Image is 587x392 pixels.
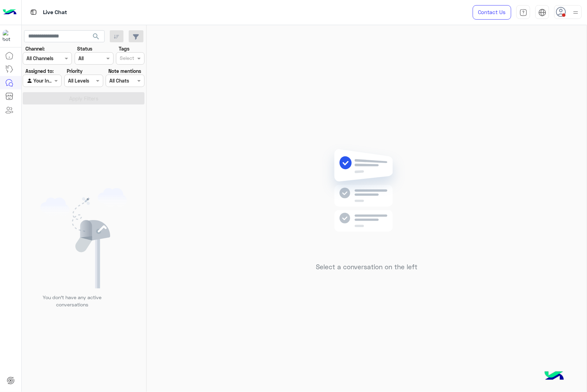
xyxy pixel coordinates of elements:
img: empty users [40,188,127,288]
h5: Select a conversation on the left [316,263,417,271]
button: search [88,30,105,45]
button: Apply Filters [23,92,145,105]
div: Select [119,54,134,63]
p: Live Chat [43,8,67,17]
p: You don’t have any active conversations [38,294,107,308]
label: Note mentions [108,67,141,75]
a: tab [516,5,530,20]
img: hulul-logo.png [542,364,566,389]
label: Tags [119,45,129,52]
img: tab [538,9,546,17]
span: search [92,32,100,41]
img: tab [520,9,527,17]
img: tab [29,8,38,17]
label: Status [77,45,92,52]
img: profile [572,8,580,17]
a: Contact Us [473,5,511,20]
img: no messages [317,144,416,258]
label: Channel: [25,45,45,52]
label: Assigned to: [25,67,54,75]
label: Priority [67,67,83,75]
img: 1403182699927242 [3,30,15,42]
img: Logo [3,5,17,20]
